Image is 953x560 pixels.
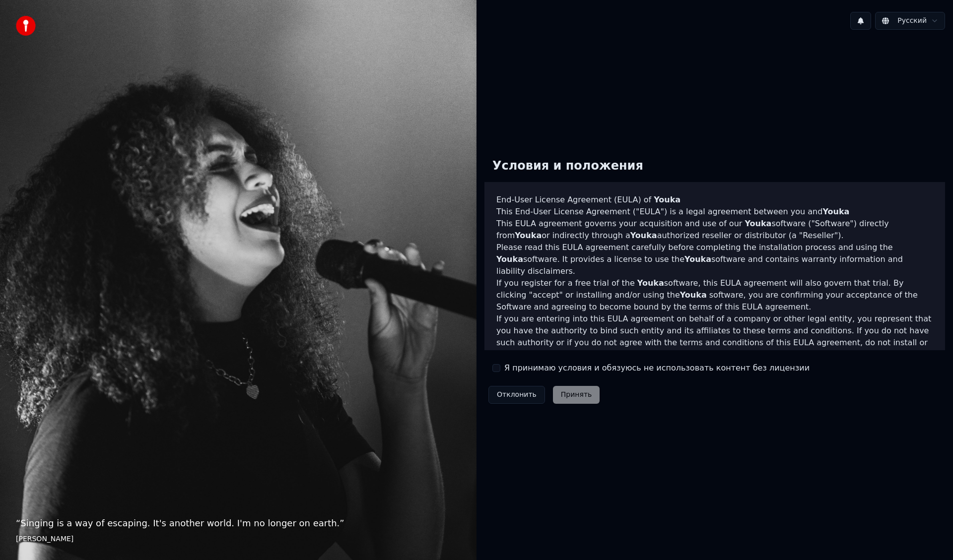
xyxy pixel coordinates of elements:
div: Условия и положения [484,150,651,182]
p: If you are entering into this EULA agreement on behalf of a company or other legal entity, you re... [496,313,933,361]
h3: End-User License Agreement (EULA) of [496,194,933,206]
p: Please read this EULA agreement carefully before completing the installation process and using th... [496,242,933,277]
span: Youka [822,207,849,216]
span: Youka [745,219,771,228]
span: Youka [496,254,523,264]
button: Отклонить [488,386,545,404]
span: Youka [684,254,711,264]
footer: [PERSON_NAME] [16,534,461,544]
span: Youka [515,231,542,240]
span: Youka [680,290,707,300]
span: Youka [630,231,657,240]
p: This EULA agreement governs your acquisition and use of our software ("Software") directly from o... [496,218,933,242]
p: This End-User License Agreement ("EULA") is a legal agreement between you and [496,206,933,218]
label: Я принимаю условия и обязуюсь не использовать контент без лицензии [504,362,810,374]
img: youka [16,16,36,36]
span: Youka [654,195,681,204]
p: “ Singing is a way of escaping. It's another world. I'm no longer on earth. ” [16,516,461,530]
p: If you register for a free trial of the software, this EULA agreement will also govern that trial... [496,277,933,313]
span: Youka [637,278,664,288]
